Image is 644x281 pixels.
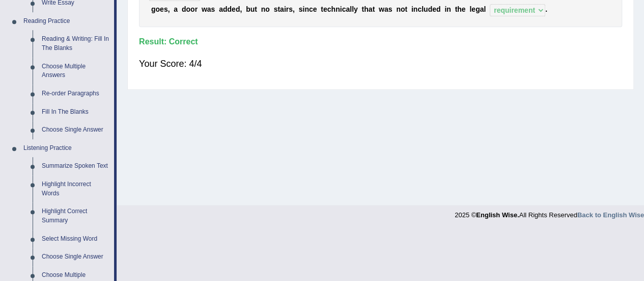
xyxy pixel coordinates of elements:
div: Your Score: 4/4 [139,52,622,76]
b: d [227,5,232,13]
a: Choose Single Answer [37,121,114,139]
b: s [273,5,277,13]
b: t [455,5,457,13]
b: o [265,5,270,13]
b: a [174,5,178,13]
b: o [190,5,195,13]
b: h [364,5,369,13]
b: l [350,5,352,13]
b: h [331,5,335,13]
b: e [313,5,317,13]
b: l [422,5,424,13]
b: h [457,5,462,13]
b: s [388,5,393,13]
b: l [352,5,354,13]
b: s [299,5,303,13]
b: e [323,5,327,13]
b: i [340,5,342,13]
b: g [151,5,156,13]
div: 2025 © All Rights Reserved [455,205,644,220]
b: i [411,5,413,13]
a: Choose Single Answer [37,248,114,266]
b: a [369,5,373,13]
b: . [545,5,547,13]
a: Reading & Writing: Fill In The Blanks [37,30,114,57]
b: t [321,5,323,13]
b: w [202,5,207,13]
a: Back to English Wise [577,211,644,219]
b: d [428,5,432,13]
b: d [182,5,186,13]
b: t [372,5,375,13]
strong: English Wise. [476,211,519,219]
a: Listening Practice [19,139,114,158]
b: e [471,5,475,13]
b: t [405,5,407,13]
b: t [361,5,364,13]
b: n [413,5,418,13]
b: o [401,5,405,13]
a: Highlight Correct Summary [37,202,114,229]
b: a [346,5,350,13]
b: w [379,5,384,13]
b: t [277,5,280,13]
b: c [342,5,346,13]
b: i [284,5,286,13]
b: a [219,5,223,13]
b: , [240,5,242,13]
b: u [250,5,255,13]
b: d [236,5,240,13]
b: s [289,5,293,13]
b: , [293,5,295,13]
b: c [327,5,331,13]
b: l [469,5,471,13]
b: r [195,5,198,13]
b: c [417,5,422,13]
a: Fill In The Blanks [37,103,114,121]
b: d [223,5,228,13]
h4: Result: [139,37,622,46]
a: Reading Practice [19,12,114,31]
b: n [446,5,451,13]
b: s [164,5,168,13]
a: Summarize Spoken Text [37,157,114,175]
b: l [484,5,486,13]
b: , [168,5,170,13]
b: e [232,5,236,13]
b: e [432,5,436,13]
a: Choose Multiple Answers [37,58,114,85]
b: g [475,5,480,13]
b: s [211,5,215,13]
b: o [186,5,190,13]
b: c [309,5,313,13]
a: Highlight Incorrect Words [37,175,114,202]
b: t [255,5,257,13]
b: o [155,5,160,13]
b: a [207,5,211,13]
b: i [302,5,304,13]
b: a [280,5,284,13]
b: b [246,5,250,13]
b: n [396,5,401,13]
b: d [436,5,441,13]
b: a [480,5,484,13]
a: Re-order Paragraphs [37,85,114,103]
b: r [286,5,289,13]
b: i [444,5,446,13]
b: e [462,5,466,13]
b: e [160,5,164,13]
b: u [424,5,428,13]
a: Select Missing Word [37,230,114,248]
b: n [304,5,309,13]
b: y [354,5,358,13]
b: a [384,5,388,13]
b: n [261,5,266,13]
b: n [335,5,340,13]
